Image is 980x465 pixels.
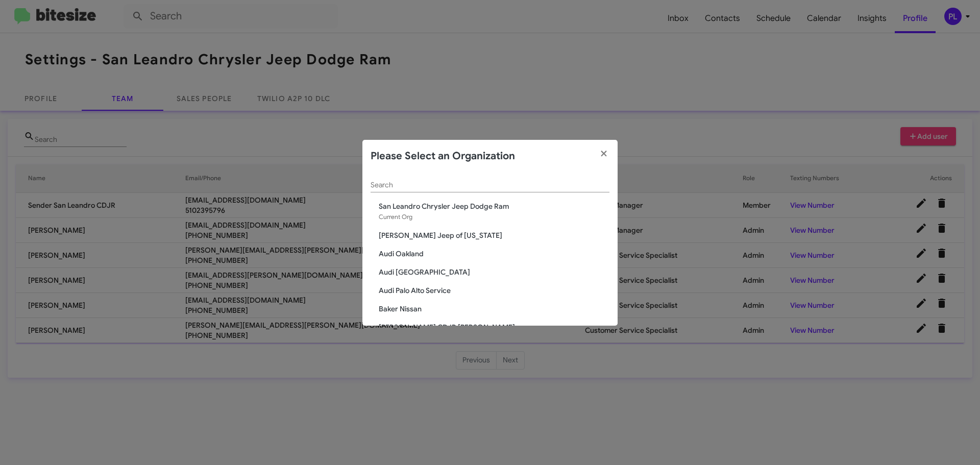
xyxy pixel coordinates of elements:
span: Audi Palo Alto Service [379,285,609,296]
span: [PERSON_NAME] CDJR [PERSON_NAME] [379,322,609,332]
span: Audi [GEOGRAPHIC_DATA] [379,267,609,277]
span: Audi Oakland [379,249,609,259]
h2: Please Select an Organization [371,148,515,164]
span: San Leandro Chrysler Jeep Dodge Ram [379,201,609,211]
span: Current Org [379,213,412,221]
span: [PERSON_NAME] Jeep of [US_STATE] [379,230,609,240]
span: Baker Nissan [379,304,609,314]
